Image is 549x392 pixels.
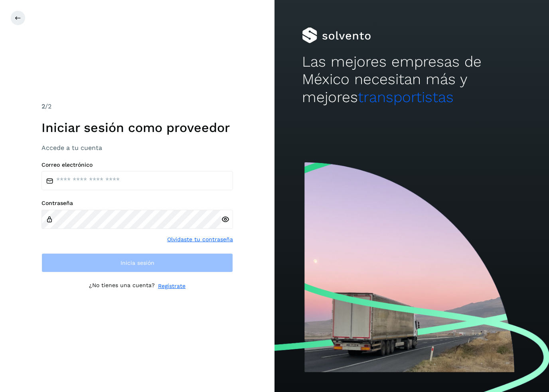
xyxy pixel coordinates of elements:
[41,253,233,272] button: Inicia sesión
[158,282,186,290] a: Regístrate
[41,200,233,207] label: Contraseña
[41,102,233,111] div: /2
[89,282,155,290] p: ¿No tienes una cuenta?
[41,102,45,110] span: 2
[302,53,521,106] h2: Las mejores empresas de México necesitan más y mejores
[41,120,233,135] h1: Iniciar sesión como proveedor
[167,235,233,244] a: Olvidaste tu contraseña
[41,144,233,152] h3: Accede a tu cuenta
[120,260,154,266] span: Inicia sesión
[358,89,454,106] span: transportistas
[41,162,233,168] label: Correo electrónico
